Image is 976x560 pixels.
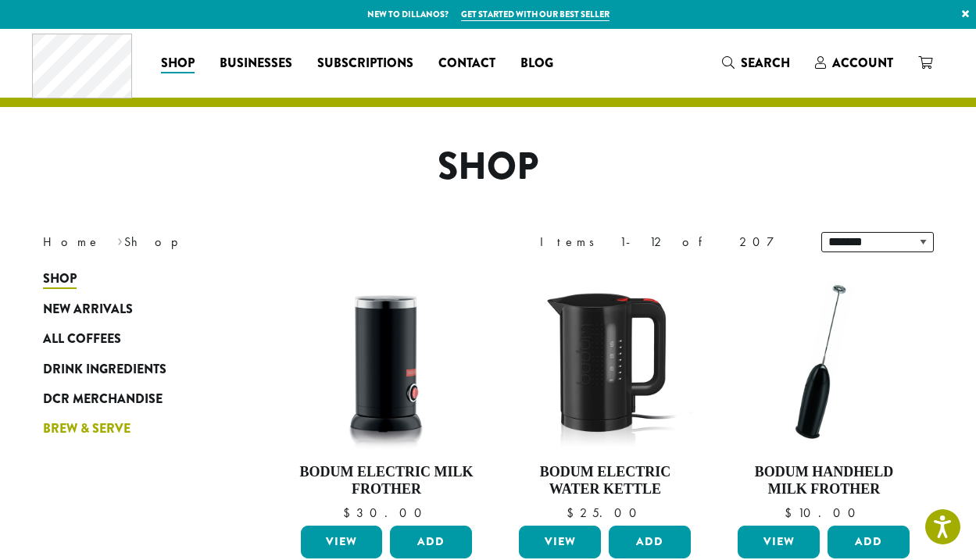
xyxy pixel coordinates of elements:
button: Add [390,526,472,558]
span: Brew & Serve [43,419,130,439]
span: Account [832,54,893,72]
a: Home [43,234,101,250]
a: Shop [43,264,231,294]
a: Shop [148,51,207,76]
span: DCR Merchandise [43,390,163,409]
span: Shop [43,269,77,289]
span: All Coffees [43,330,121,349]
a: View [519,526,601,558]
span: Shop [161,54,195,73]
button: Add [828,526,910,558]
span: $ [785,505,798,521]
img: DP3927.01-002.png [734,272,913,451]
span: Contact [438,54,495,73]
span: Subscriptions [317,54,413,73]
span: Businesses [220,54,292,73]
a: DCR Merchandise [43,384,231,414]
span: Search [741,54,790,72]
a: Bodum Electric Milk Frother $30.00 [297,272,477,519]
img: DP3954.01-002.png [296,272,476,451]
h4: Bodum Handheld Milk Frother [734,464,913,498]
span: Blog [520,54,553,73]
span: $ [567,505,580,521]
span: New Arrivals [43,300,133,319]
h1: Shop [31,144,946,190]
a: Brew & Serve [43,414,231,444]
a: View [301,526,383,558]
img: DP3955.01.png [515,272,695,451]
button: Add [609,526,691,558]
span: Drink Ingredients [43,360,166,380]
h4: Bodum Electric Water Kettle [515,464,695,498]
nav: Breadcrumb [43,233,465,251]
span: $ [343,505,356,521]
a: Get started with our best seller [461,8,610,21]
div: Items 1-12 of 207 [540,233,798,251]
a: New Arrivals [43,294,231,324]
span: › [117,227,123,251]
a: Search [710,50,803,76]
a: View [738,526,820,558]
a: Drink Ingredients [43,354,231,383]
bdi: 30.00 [343,505,429,521]
bdi: 10.00 [785,505,863,521]
h4: Bodum Electric Milk Frother [297,464,477,498]
a: Bodum Handheld Milk Frother $10.00 [734,272,913,519]
a: All Coffees [43,324,231,354]
a: Bodum Electric Water Kettle $25.00 [515,272,695,519]
bdi: 25.00 [567,505,644,521]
